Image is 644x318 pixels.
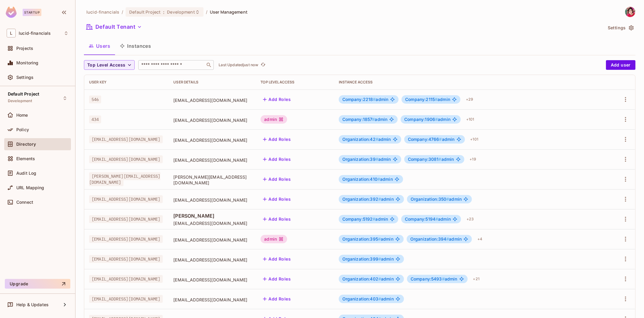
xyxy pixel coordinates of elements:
[261,214,293,224] button: Add Roles
[463,95,476,104] div: + 29
[16,46,33,51] span: Projects
[464,214,476,224] div: + 23
[129,9,161,15] span: Default Project
[89,195,163,203] span: [EMAIL_ADDRESS][DOMAIN_NAME]
[115,38,156,54] button: Instances
[376,137,378,142] span: #
[89,255,163,263] span: [EMAIL_ADDRESS][DOMAIN_NAME]
[173,297,251,303] span: [EMAIL_ADDRESS][DOMAIN_NAME]
[16,185,44,190] span: URL Mapping
[446,236,449,242] span: #
[475,234,485,244] div: + 4
[89,96,101,103] span: 546
[468,135,481,144] div: + 101
[16,75,34,80] span: Settings
[89,172,160,186] span: [PERSON_NAME][EMAIL_ADDRESS][DOMAIN_NAME]
[261,80,329,85] div: Top Level Access
[16,200,33,205] span: Connect
[625,7,635,17] img: Nuru Hesenov
[7,29,16,37] span: L
[376,157,378,162] span: #
[408,137,455,142] span: admin
[261,135,293,144] button: Add Roles
[405,97,450,102] span: admin
[342,297,394,301] span: admin
[404,117,450,122] span: admin
[87,61,125,69] span: Top Level Access
[261,194,293,204] button: Add Roles
[84,38,115,54] button: Users
[439,157,441,162] span: #
[339,80,597,85] div: Instance Access
[378,236,381,242] span: #
[259,61,267,69] button: refresh
[173,97,251,103] span: [EMAIL_ADDRESS][DOMAIN_NAME]
[411,196,449,202] span: Organization:350
[206,9,207,15] li: /
[173,277,251,283] span: [EMAIL_ADDRESS][DOMAIN_NAME]
[89,135,163,143] span: [EMAIL_ADDRESS][DOMAIN_NAME]
[258,61,267,69] span: Click to refresh data
[6,7,17,18] img: SReyMgAAAABJRU5ErkJggg==
[84,22,144,32] button: Default Tenant
[89,275,163,283] span: [EMAIL_ADDRESS][DOMAIN_NAME]
[377,177,380,182] span: #
[122,9,123,15] li: /
[261,254,293,264] button: Add Roles
[378,296,381,301] span: #
[605,23,636,33] button: Settings
[408,157,441,162] span: Company:3081
[342,157,378,162] span: Organization:39
[173,80,251,85] div: User Details
[378,276,381,281] span: #
[16,171,36,176] span: Audit Log
[411,277,457,281] span: admin
[464,115,477,124] div: + 101
[173,197,251,203] span: [EMAIL_ADDRESS][DOMAIN_NAME]
[405,97,437,102] span: Company:2115
[5,279,70,289] button: Upgrade
[89,295,163,303] span: [EMAIL_ADDRESS][DOMAIN_NAME]
[467,154,479,164] div: + 19
[342,277,394,281] span: admin
[342,237,393,242] span: admin
[16,127,29,132] span: Policy
[342,197,394,202] span: admin
[261,235,287,243] div: admin
[410,236,449,242] span: Organization:394
[378,256,381,261] span: #
[372,117,375,122] span: #
[373,97,376,102] span: #
[373,216,375,222] span: #
[405,217,451,222] span: admin
[342,256,381,261] span: Organization:399
[342,177,393,182] span: admin
[342,276,381,281] span: Organization:402
[439,137,442,142] span: #
[89,215,163,223] span: [EMAIL_ADDRESS][DOMAIN_NAME]
[173,220,251,226] span: [EMAIL_ADDRESS][DOMAIN_NAME]
[19,31,51,36] span: Workspace: lucid-financials
[210,9,248,15] span: User Management
[167,9,195,15] span: Development
[16,142,36,147] span: Directory
[173,157,251,163] span: [EMAIL_ADDRESS][DOMAIN_NAME]
[8,99,32,103] span: Development
[16,113,28,118] span: Home
[173,237,251,243] span: [EMAIL_ADDRESS][DOMAIN_NAME]
[261,154,293,164] button: Add Roles
[16,156,35,161] span: Elements
[606,60,636,70] button: Add user
[261,174,293,184] button: Add Roles
[342,97,376,102] span: Company:2218
[342,257,394,261] span: admin
[261,95,293,104] button: Add Roles
[446,196,449,202] span: #
[342,216,376,222] span: Company:5192
[404,117,438,122] span: Company:1906
[261,62,266,68] span: refresh
[435,97,437,102] span: #
[411,276,445,281] span: Company:5493
[173,257,251,263] span: [EMAIL_ADDRESS][DOMAIN_NAME]
[410,237,462,242] span: admin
